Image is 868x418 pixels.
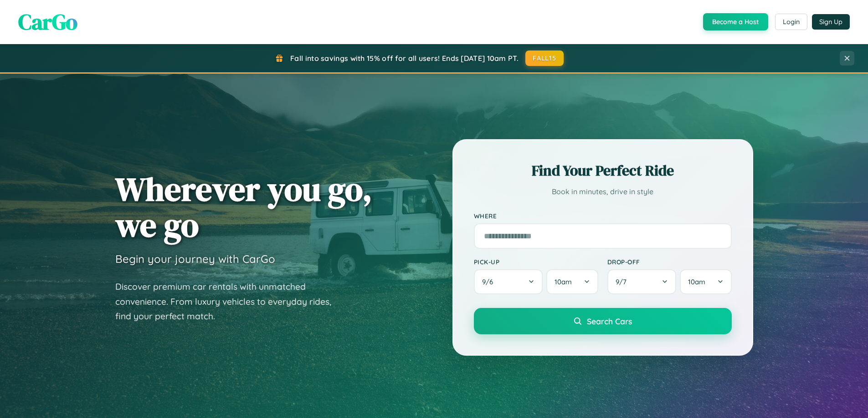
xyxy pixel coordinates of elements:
[474,161,732,181] h2: Find Your Perfect Ride
[474,212,732,220] label: Where
[680,269,731,294] button: 10am
[482,277,498,286] span: 9 / 6
[474,185,732,198] p: Book in minutes, drive in style
[546,269,598,294] button: 10am
[290,54,519,63] span: Fall into savings with 15% off for all users! Ends [DATE] 10am PT.
[688,277,705,286] span: 10am
[616,277,631,286] span: 9 / 7
[474,258,598,266] label: Pick-up
[703,13,768,30] button: Become a Host
[525,50,564,66] button: FALL15
[115,171,372,243] h1: Wherever you go, we go
[18,7,77,37] span: CarGo
[812,14,850,30] button: Sign Up
[555,277,572,286] span: 10am
[115,252,275,266] h3: Begin your journey with CarGo
[474,308,732,334] button: Search Cars
[474,269,543,294] button: 9/6
[587,316,632,326] span: Search Cars
[115,279,343,324] p: Discover premium car rentals with unmatched convenience. From luxury vehicles to everyday rides, ...
[607,269,677,294] button: 9/7
[607,258,732,266] label: Drop-off
[775,14,807,30] button: Login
